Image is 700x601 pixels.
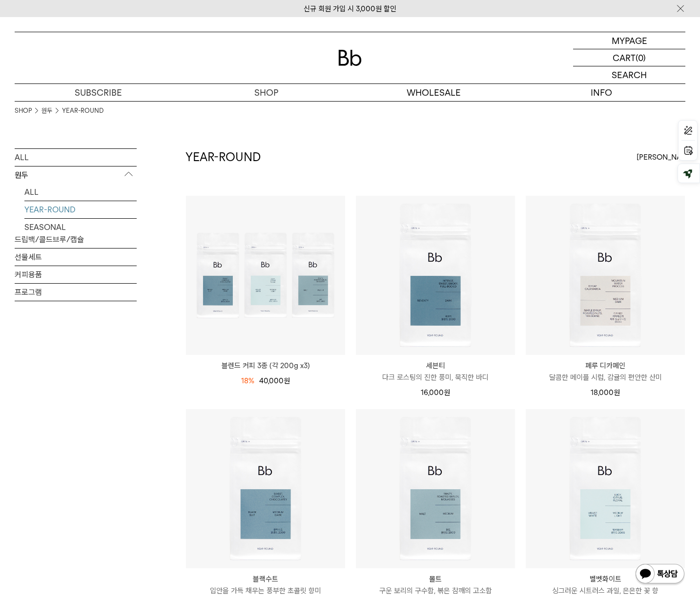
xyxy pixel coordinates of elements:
img: 카카오톡 채널 1:1 채팅 버튼 [635,563,685,586]
p: 원두 [15,166,137,184]
p: 페루 디카페인 [526,360,685,372]
a: 드립백/콜드브루/캡슐 [15,231,137,248]
span: 원 [284,376,290,385]
a: 벨벳화이트 싱그러운 시트러스 과일, 은은한 꽃 향 [526,573,685,597]
img: 벨벳화이트 [526,409,685,568]
span: 원 [614,388,620,397]
p: 입안을 가득 채우는 풍부한 초콜릿 향미 [186,585,345,597]
img: 몰트 [356,409,515,568]
img: 로고 [338,50,362,66]
a: 페루 디카페인 달콤한 메이플 시럽, 감귤의 편안한 산미 [526,360,685,383]
p: 다크 로스팅의 진한 풍미, 묵직한 바디 [356,372,515,383]
img: 세븐티 [356,196,515,355]
p: 벨벳화이트 [526,573,685,585]
a: ALL [24,184,137,201]
span: [PERSON_NAME] [637,151,695,163]
span: 16,000 [421,388,450,397]
p: 몰트 [356,573,515,585]
a: CART (0) [573,49,685,66]
p: 블랙수트 [186,573,345,585]
div: 18% [241,375,254,387]
p: INFO [518,84,686,101]
p: 달콤한 메이플 시럽, 감귤의 편안한 산미 [526,372,685,383]
a: SHOP [183,84,350,101]
a: SHOP [15,106,32,116]
p: (0) [636,49,646,66]
img: 블랙수트 [186,409,345,568]
a: YEAR-ROUND [62,106,103,116]
img: 블렌드 커피 3종 (각 200g x3) [186,196,345,355]
a: 원두 [41,106,52,116]
p: MYPAGE [612,32,647,49]
a: 블랙수트 입안을 가득 채우는 풍부한 초콜릿 향미 [186,573,345,597]
a: 프로그램 [15,284,137,301]
span: 원 [444,388,450,397]
a: 신규 회원 가입 시 3,000원 할인 [304,4,396,13]
span: 18,000 [591,388,620,397]
a: SUBSCRIBE [15,84,183,101]
a: 선물세트 [15,249,137,266]
p: 싱그러운 시트러스 과일, 은은한 꽃 향 [526,585,685,597]
p: 구운 보리의 구수함, 볶은 참깨의 고소함 [356,585,515,597]
p: CART [613,49,636,66]
p: WHOLESALE [350,84,518,101]
span: 40,000 [259,376,290,385]
a: 블렌드 커피 3종 (각 200g x3) [186,360,345,372]
a: SEASONAL [24,219,137,236]
a: 몰트 구운 보리의 구수함, 볶은 참깨의 고소함 [356,573,515,597]
h2: YEAR-ROUND [185,149,261,166]
a: YEAR-ROUND [24,201,137,218]
a: 커피용품 [15,266,137,283]
p: SEARCH [612,66,647,83]
img: 페루 디카페인 [526,196,685,355]
a: MYPAGE [573,32,685,49]
p: 세븐티 [356,360,515,372]
a: 세븐티 다크 로스팅의 진한 풍미, 묵직한 바디 [356,360,515,383]
a: ALL [15,149,137,166]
